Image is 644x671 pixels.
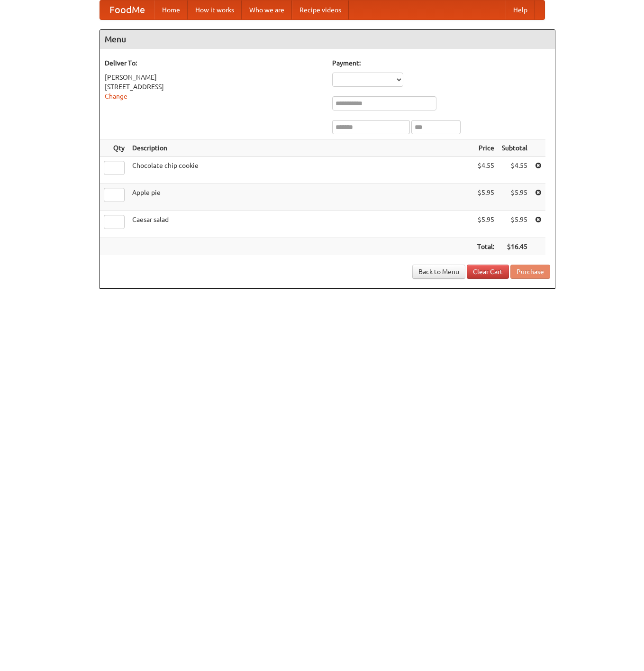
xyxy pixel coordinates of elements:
[154,0,188,19] a: Home
[473,211,498,238] td: $5.95
[100,0,154,19] a: FoodMe
[498,184,531,211] td: $5.95
[498,157,531,184] td: $4.55
[105,73,323,82] div: [PERSON_NAME]
[506,0,535,19] a: Help
[100,139,128,157] th: Qty
[498,238,531,256] th: $16.45
[473,139,498,157] th: Price
[498,139,531,157] th: Subtotal
[105,58,323,68] h5: Deliver To:
[473,157,498,184] td: $4.55
[473,238,498,256] th: Total:
[105,82,323,92] div: [STREET_ADDRESS]
[332,58,550,68] h5: Payment:
[188,0,242,19] a: How it works
[128,139,473,157] th: Description
[510,265,550,279] button: Purchase
[412,265,465,279] a: Back to Menu
[128,157,473,184] td: Chocolate chip cookie
[242,0,292,19] a: Who we are
[292,0,349,19] a: Recipe videos
[498,211,531,238] td: $5.95
[467,265,509,279] a: Clear Cart
[105,92,127,100] a: Change
[128,211,473,238] td: Caesar salad
[128,184,473,211] td: Apple pie
[100,30,555,49] h4: Menu
[473,184,498,211] td: $5.95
